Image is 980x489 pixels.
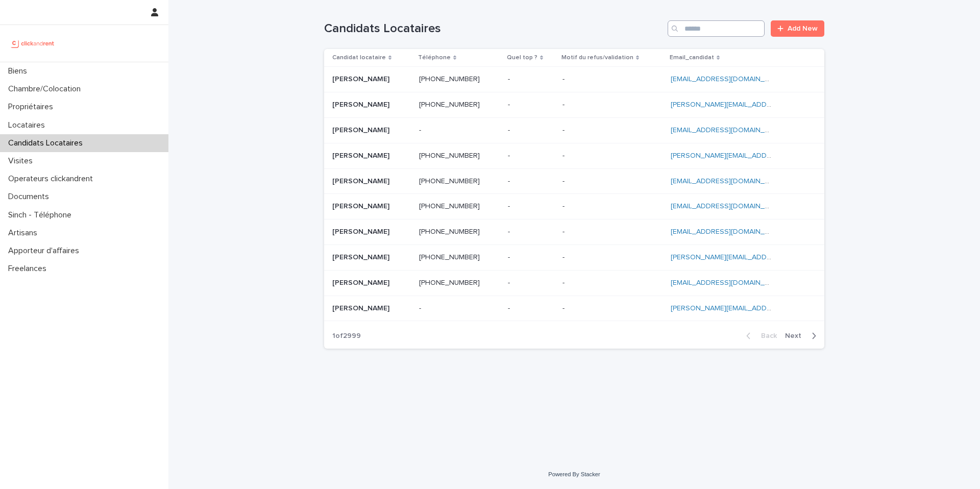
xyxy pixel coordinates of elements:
ringoverc2c-number-84e06f14122c: [PHONE_NUMBER] [419,152,480,159]
ringoverc2c-84e06f14122c: Call with Ringover [419,152,480,159]
p: Apporteur d'affaires [4,246,87,256]
p: - [562,277,567,287]
tr: [PERSON_NAME][PERSON_NAME] -- -- -- [EMAIL_ADDRESS][DOMAIN_NAME] [324,117,824,143]
p: [PERSON_NAME] [332,175,391,186]
ringoverc2c-number-84e06f14122c: [PHONE_NUMBER] [419,76,480,83]
img: UCB0brd3T0yccxBKYDjQ [8,33,58,54]
span: Back [755,332,777,339]
ringoverc2c-number-84e06f14122c: [PHONE_NUMBER] [419,101,480,108]
p: [PERSON_NAME] [332,302,391,313]
span: Add New [788,25,818,32]
p: [PERSON_NAME] [332,150,391,160]
p: Motif du refus/validation [561,52,633,63]
p: [PERSON_NAME] [332,99,391,109]
p: - [562,99,567,109]
p: [PERSON_NAME] [332,277,391,287]
ringoverc2c-84e06f14122c: Call with Ringover [419,228,480,235]
p: Candidats Locataires [4,138,91,148]
p: - [562,200,567,211]
a: [EMAIL_ADDRESS][DOMAIN_NAME] [671,228,786,235]
p: 1 of 2999 [324,324,369,349]
p: [PERSON_NAME] [332,251,391,262]
ringoverc2c-number-84e06f14122c: [PHONE_NUMBER] [419,228,480,235]
tr: [PERSON_NAME][PERSON_NAME] [PHONE_NUMBER] -- -- [PERSON_NAME][EMAIL_ADDRESS][DOMAIN_NAME] [324,92,824,118]
a: [PERSON_NAME][EMAIL_ADDRESS][DOMAIN_NAME] [671,305,842,312]
ringoverc2c-84e06f14122c: Call with Ringover [419,178,480,185]
ringoverc2c-number-84e06f14122c: [PHONE_NUMBER] [419,178,480,185]
p: Candidat locataire [332,52,386,63]
a: Add New [771,20,824,37]
p: [PERSON_NAME] [332,200,391,211]
ringoverc2c-84e06f14122c: Call with Ringover [419,279,480,286]
p: - [508,200,512,211]
ringoverc2c-84e06f14122c: Call with Ringover [419,101,480,108]
p: - [562,226,567,236]
p: Locataires [4,120,53,130]
p: - [562,175,567,186]
p: Propriétaires [4,102,61,112]
p: - [508,150,512,160]
p: - [508,73,512,84]
button: Back [738,331,781,340]
ringoverc2c-number-84e06f14122c: [PHONE_NUMBER] [419,203,480,210]
p: - [562,150,567,160]
tr: [PERSON_NAME][PERSON_NAME] [PHONE_NUMBER] -- -- [EMAIL_ADDRESS][DOMAIN_NAME] [324,168,824,194]
tr: [PERSON_NAME][PERSON_NAME] [PHONE_NUMBER] -- -- [EMAIL_ADDRESS][DOMAIN_NAME] [324,270,824,296]
p: [PERSON_NAME] [332,226,391,236]
span: Next [785,332,807,339]
ringoverc2c-84e06f14122c: Call with Ringover [419,254,480,261]
h1: Candidats Locataires [324,21,664,36]
p: - [562,73,567,84]
p: - [508,124,512,135]
a: [PERSON_NAME][EMAIL_ADDRESS][DOMAIN_NAME] [671,254,842,261]
p: [PERSON_NAME] [332,73,391,84]
ringoverc2c-number-84e06f14122c: [PHONE_NUMBER] [419,279,480,286]
a: [PERSON_NAME][EMAIL_ADDRESS][DOMAIN_NAME] [671,152,842,159]
p: - [562,302,567,313]
p: - [419,124,423,135]
p: Quel top ? [507,52,537,63]
p: - [562,124,567,135]
p: Biens [4,66,35,76]
p: Operateurs clickandrent [4,174,101,184]
a: [PERSON_NAME][EMAIL_ADDRESS][DOMAIN_NAME] [671,101,842,108]
tr: [PERSON_NAME][PERSON_NAME] [PHONE_NUMBER] -- -- [EMAIL_ADDRESS][DOMAIN_NAME] [324,219,824,245]
ringoverc2c-84e06f14122c: Call with Ringover [419,203,480,210]
p: - [419,302,423,313]
a: [EMAIL_ADDRESS][DOMAIN_NAME] [671,203,786,210]
tr: [PERSON_NAME][PERSON_NAME] [PHONE_NUMBER] -- -- [EMAIL_ADDRESS][DOMAIN_NAME] [324,194,824,219]
p: Artisans [4,228,45,238]
p: Visites [4,156,41,166]
p: - [508,302,512,313]
ringoverc2c-number-84e06f14122c: [PHONE_NUMBER] [419,254,480,261]
p: - [508,99,512,109]
p: Email_candidat [670,52,714,63]
a: [EMAIL_ADDRESS][DOMAIN_NAME] [671,279,786,286]
a: [EMAIL_ADDRESS][DOMAIN_NAME] [671,178,786,185]
a: Powered By Stacker [548,471,600,477]
p: Freelances [4,264,55,274]
tr: [PERSON_NAME][PERSON_NAME] [PHONE_NUMBER] -- -- [PERSON_NAME][EMAIL_ADDRESS][DOMAIN_NAME] [324,143,824,168]
tr: [PERSON_NAME][PERSON_NAME] [PHONE_NUMBER] -- -- [EMAIL_ADDRESS][DOMAIN_NAME] [324,67,824,92]
input: Search [668,20,765,37]
p: - [562,251,567,262]
tr: [PERSON_NAME][PERSON_NAME] -- -- -- [PERSON_NAME][EMAIL_ADDRESS][DOMAIN_NAME] [324,296,824,321]
a: [EMAIL_ADDRESS][DOMAIN_NAME] [671,127,786,134]
p: Chambre/Colocation [4,84,89,94]
p: Sinch - Téléphone [4,210,80,220]
p: - [508,251,512,262]
p: - [508,226,512,236]
p: Documents [4,192,57,202]
p: - [508,175,512,186]
a: [EMAIL_ADDRESS][DOMAIN_NAME] [671,76,786,83]
tr: [PERSON_NAME][PERSON_NAME] [PHONE_NUMBER] -- -- [PERSON_NAME][EMAIL_ADDRESS][DOMAIN_NAME] [324,244,824,270]
p: - [508,277,512,287]
ringoverc2c-84e06f14122c: Call with Ringover [419,76,480,83]
p: [PERSON_NAME] [332,124,391,135]
button: Next [781,331,824,340]
p: Téléphone [418,52,451,63]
